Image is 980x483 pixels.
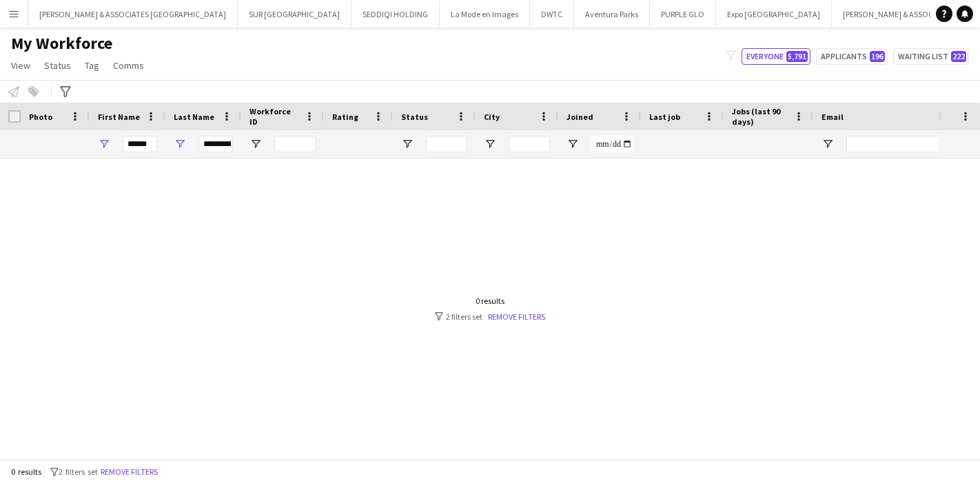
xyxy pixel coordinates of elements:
[174,112,214,122] span: Last Name
[530,1,574,28] button: DWTC
[249,138,262,150] button: Open Filter Menu
[893,48,969,65] button: Waiting list222
[113,59,144,72] span: Comms
[39,56,76,74] a: Status
[98,138,110,150] button: Open Filter Menu
[401,112,428,122] span: Status
[742,48,810,65] button: Everyone5,791
[79,56,105,74] a: Tag
[574,1,650,28] button: Aventura Parks
[274,136,316,152] input: Workforce ID Filter Input
[650,1,716,28] button: PURPLE GLO
[85,59,99,72] span: Tag
[29,112,52,122] span: Photo
[649,112,680,122] span: Last job
[249,106,299,127] span: Workforce ID
[509,136,550,152] input: City Filter Input
[832,1,979,28] button: [PERSON_NAME] & ASSOCIATES KSA
[123,136,157,152] input: First Name Filter Input
[435,311,545,322] div: 2 filters set
[732,106,788,127] span: Jobs (last 90 days)
[821,138,834,150] button: Open Filter Menu
[57,83,74,100] app-action-btn: Advanced filters
[11,33,112,54] span: My Workforce
[591,136,633,152] input: Joined Filter Input
[198,136,233,152] input: Last Name Filter Input
[98,464,161,480] button: Remove filters
[816,48,888,65] button: Applicants196
[426,136,467,152] input: Status Filter Input
[484,138,496,150] button: Open Filter Menu
[6,56,36,74] a: View
[351,1,440,28] button: SEDDIQI HOLDING
[44,59,71,72] span: Status
[821,112,844,122] span: Email
[401,138,414,150] button: Open Filter Menu
[59,466,98,477] span: 2 filters set
[566,138,579,150] button: Open Filter Menu
[566,112,593,122] span: Joined
[98,112,140,122] span: First Name
[108,56,150,74] a: Comms
[174,138,186,150] button: Open Filter Menu
[11,59,30,72] span: View
[8,110,21,123] input: Column with Header Selection
[28,1,238,28] button: [PERSON_NAME] & ASSOCIATES [GEOGRAPHIC_DATA]
[951,51,966,62] span: 222
[870,51,885,62] span: 196
[435,296,545,306] div: 0 results
[238,1,351,28] button: SUR [GEOGRAPHIC_DATA]
[488,311,545,322] a: Remove filters
[484,112,500,122] span: City
[332,112,358,122] span: Rating
[786,51,808,62] span: 5,791
[440,1,530,28] button: La Mode en Images
[716,1,832,28] button: Expo [GEOGRAPHIC_DATA]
